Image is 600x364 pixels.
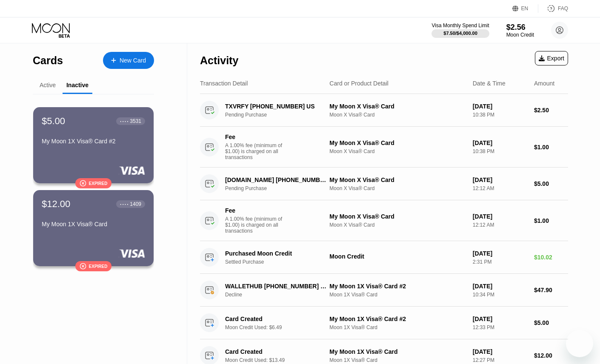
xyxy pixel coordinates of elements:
div: Moon X Visa® Card [329,185,466,191]
div: [DATE] [473,213,527,220]
div: New Card [120,57,146,64]
div: Moon Credit Used: $13.49 [225,357,336,363]
div: My Moon X Visa® Card [329,103,466,110]
div: 12:27 PM [473,357,527,363]
div: Expired [89,181,108,186]
div: Inactive [66,82,89,88]
div: A 1.00% fee (minimum of $1.00) is charged on all transactions [225,142,289,160]
div: EN [512,4,538,13]
div: TXVRFY [PHONE_NUMBER] USPending PurchaseMy Moon X Visa® CardMoon X Visa® Card[DATE]10:38 PM$2.50 [200,94,568,127]
div: Card Created [225,316,328,322]
div: Moon 1X Visa® Card [329,324,466,330]
div: 12:12 AM [473,222,527,228]
div: FAQ [558,6,568,11]
div: 2:31 PM [473,259,527,265]
div: Card Created [225,348,328,355]
div: My Moon 1X Visa® Card [329,348,466,355]
div: $5.00 [534,319,568,326]
div: $2.56 [506,23,534,32]
div: WALLETHUB [PHONE_NUMBER] US [225,283,328,290]
div: Moon 1X Visa® Card [329,292,466,298]
div: Active [40,82,56,88]
div: $1.00 [534,144,568,151]
div: [DOMAIN_NAME] [PHONE_NUMBER] USPending PurchaseMy Moon X Visa® CardMoon X Visa® Card[DATE]12:12 A... [200,168,568,200]
div: Moon X Visa® Card [329,222,466,228]
div: Pending Purchase [225,185,336,191]
div: $12.00 [534,352,568,359]
div: Export [535,51,568,65]
div: My Moon 1X Visa® Card #2 [329,316,466,322]
div: Moon Credit Used: $6.49 [225,324,336,330]
div: FAQ [538,4,568,13]
div: 1409 [130,201,141,207]
div: Moon 1X Visa® Card [329,357,466,363]
div: TXVRFY [PHONE_NUMBER] US [225,103,328,110]
div: Moon Credit [506,32,534,38]
div:  [80,263,86,270]
div: [DATE] [473,103,527,110]
div: 10:38 PM [473,148,527,154]
div: Fee [225,134,285,140]
div: $12.00 [42,199,70,210]
div: Purchased Moon CreditSettled PurchaseMoon Credit[DATE]2:31 PM$10.02 [200,241,568,274]
div: My Moon 1X Visa® Card #2 [42,138,145,145]
div: Expired [89,264,108,269]
div: WALLETHUB [PHONE_NUMBER] USDeclineMy Moon 1X Visa® Card #2Moon 1X Visa® Card[DATE]10:34 PM$47.90 [200,274,568,307]
div: $7.50 / $4,000.00 [443,31,477,36]
div: [DATE] [473,283,527,290]
div: A 1.00% fee (minimum of $1.00) is charged on all transactions [225,216,289,234]
div: [DOMAIN_NAME] [PHONE_NUMBER] US [225,176,328,183]
div: Activity [200,54,238,67]
div: Moon Credit [329,253,466,260]
div: 10:34 PM [473,292,527,298]
div: 12:33 PM [473,324,527,330]
div: ● ● ● ● [120,203,129,205]
div: Transaction Detail [200,80,248,87]
div: $5.00 [42,116,65,127]
div: $5.00● ● ● ●3531My Moon 1X Visa® Card #2Expired [33,107,154,183]
div: My Moon 1X Visa® Card #2 [329,283,466,290]
div: $1.00 [534,217,568,224]
div: [DATE] [473,250,527,257]
div: FeeA 1.00% fee (minimum of $1.00) is charged on all transactionsMy Moon X Visa® CardMoon X Visa® ... [200,127,568,168]
div: My Moon 1X Visa® Card [42,221,145,227]
div: EN [521,6,529,11]
div: Cards [33,54,63,67]
div: $12.00● ● ● ●1409My Moon 1X Visa® CardExpired [33,190,154,266]
div: Amount [534,80,554,87]
div: Card or Product Detail [329,80,389,87]
div: Purchased Moon Credit [225,250,328,257]
div: Fee [225,207,285,214]
div: My Moon X Visa® Card [329,139,466,146]
div: [DATE] [473,316,527,322]
div: My Moon X Visa® Card [329,213,466,220]
iframe: Button to launch messaging window [566,330,593,357]
div: Export [539,55,564,62]
div: [DATE] [473,176,527,183]
div: Settled Purchase [225,259,336,265]
div:  [80,180,86,187]
div: [DATE] [473,139,527,146]
div: 3531 [130,118,141,124]
div: Decline [225,292,336,298]
div: $5.00 [534,180,568,187]
div: Card CreatedMoon Credit Used: $6.49My Moon 1X Visa® Card #2Moon 1X Visa® Card[DATE]12:33 PM$5.00 [200,307,568,339]
div: $2.56Moon Credit [506,23,534,38]
div: Date & Time [473,80,506,87]
div: 10:38 PM [473,112,527,118]
div: $2.50 [534,107,568,114]
div: My Moon X Visa® Card [329,176,466,183]
div: New Card [103,52,154,69]
div: Visa Monthly Spend Limit$7.50/$4,000.00 [431,23,489,38]
div: $10.02 [534,254,568,261]
div: Pending Purchase [225,112,336,118]
div: FeeA 1.00% fee (minimum of $1.00) is charged on all transactionsMy Moon X Visa® CardMoon X Visa® ... [200,200,568,241]
div: 12:12 AM [473,185,527,191]
div: Moon X Visa® Card [329,148,466,154]
div: Moon X Visa® Card [329,112,466,118]
div: Visa Monthly Spend Limit [431,23,489,28]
